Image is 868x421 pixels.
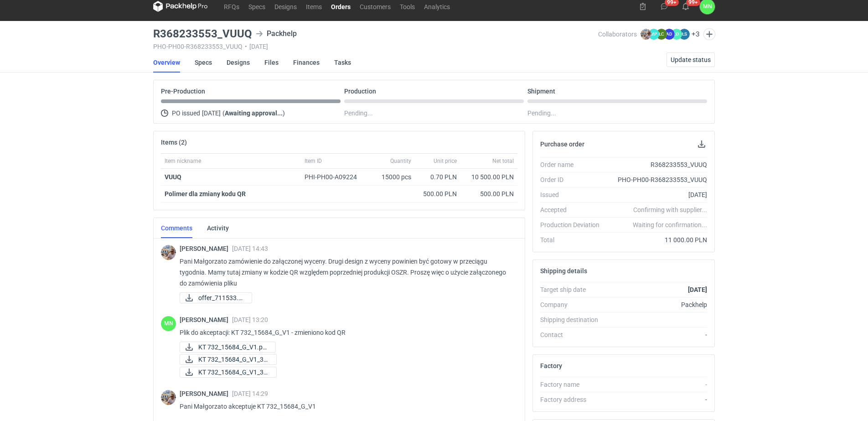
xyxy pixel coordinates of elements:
[464,189,514,198] div: 500.00 PLN
[161,88,205,95] p: Pre-Production
[692,30,700,38] button: +3
[633,220,707,229] em: Waiting for confirmation...
[434,157,457,165] span: Unit price
[305,172,366,182] div: PHI-PH00-A09224
[165,190,246,198] strong: Polimer dla zmiany kodu QR
[161,390,176,405] img: Michał Palasek
[598,31,637,38] span: Collaborators
[161,316,176,331] div: Małgorzata Nowotna
[607,380,707,389] div: -
[180,292,252,303] a: offer_711533.pdf
[305,157,322,165] span: Item ID
[607,190,707,199] div: [DATE]
[264,52,279,73] a: Files
[161,139,187,146] h2: Items (2)
[419,1,455,12] a: Analytics
[326,1,355,12] a: Orders
[540,285,607,294] div: Target ship date
[464,172,514,182] div: 10 500.00 PLN
[227,52,250,73] a: Designs
[607,235,707,244] div: 11 000.00 PLN
[245,43,247,50] span: •
[688,286,707,293] strong: [DATE]
[492,157,514,165] span: Net total
[283,109,285,117] span: )
[369,169,415,186] div: 15000 pcs
[198,367,269,377] span: KT 732_15684_G_V1_3D...
[180,367,271,378] div: KT 732_15684_G_V1_3D.JPG
[180,354,271,365] div: KT 732_15684_G_V1_3D ruch.pdf
[180,327,510,338] p: Plik do akceptacji: KT 732_15684_G_V1 - zmieniono kod QR
[540,300,607,309] div: Company
[664,29,675,40] figcaption: AD
[180,367,277,378] a: KT 732_15684_G_V1_3D...
[198,342,268,352] span: KT 732_15684_G_V1.pd...
[540,175,607,184] div: Order ID
[666,52,715,67] button: Update status
[180,245,232,252] span: [PERSON_NAME]
[703,28,715,40] button: Edit collaborators
[633,206,707,213] em: Confirming with supplier...
[161,245,176,260] img: Michał Palasek
[165,157,201,165] span: Item nickname
[180,401,510,412] p: Pani Małgorzato akceptuje KT 732_15684_G_V1
[153,28,252,39] h3: R368233553_VUUQ
[527,88,555,95] p: Shipment
[180,316,232,323] span: [PERSON_NAME]
[607,330,707,339] div: -
[527,108,707,119] div: Pending...
[207,218,229,238] a: Activity
[395,1,419,12] a: Tools
[256,28,297,39] div: Packhelp
[540,380,607,389] div: Factory name
[180,354,277,365] a: KT 732_15684_G_V1_3D...
[671,57,711,63] span: Update status
[270,1,301,12] a: Designs
[540,220,607,229] div: Production Deviation
[607,395,707,404] div: -
[355,1,395,12] a: Customers
[607,175,707,184] div: PHO-PH00-R368233553_VUUQ
[202,108,221,119] span: [DATE]
[222,109,225,117] span: (
[165,173,181,181] a: VUUQ
[540,140,584,148] h2: Purchase order
[540,330,607,339] div: Contact
[161,316,176,331] figcaption: MN
[679,29,690,40] figcaption: ŁS
[656,29,667,40] figcaption: ŁC
[195,52,212,73] a: Specs
[540,190,607,199] div: Issued
[180,342,271,353] div: KT 732_15684_G_V1.pdf
[198,354,269,364] span: KT 732_15684_G_V1_3D...
[232,390,268,397] span: [DATE] 14:29
[180,342,276,353] a: KT 732_15684_G_V1.pd...
[334,52,351,73] a: Tasks
[153,43,598,50] div: PHO-PH00-R368233553_VUUQ [DATE]
[161,218,192,238] a: Comments
[540,267,587,275] h2: Shipping details
[671,29,682,40] figcaption: ŁD
[540,395,607,404] div: Factory address
[540,235,607,244] div: Total
[607,300,707,309] div: Packhelp
[607,160,707,169] div: R368233553_VUUQ
[390,157,411,165] span: Quantity
[418,172,457,182] div: 0.70 PLN
[344,108,373,119] span: Pending...
[232,316,268,323] span: [DATE] 13:20
[540,160,607,169] div: Order name
[418,189,457,198] div: 500.00 PLN
[219,1,244,12] a: RFQs
[540,362,562,369] h2: Factory
[540,205,607,214] div: Accepted
[648,29,659,40] figcaption: MP
[180,256,510,289] p: Pani Małgorzato zamówienie do załączonej wyceny. Drugi design z wyceny powinien być gotowy w prze...
[301,1,326,12] a: Items
[232,245,268,252] span: [DATE] 14:43
[161,108,341,119] div: PO issued
[180,390,232,397] span: [PERSON_NAME]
